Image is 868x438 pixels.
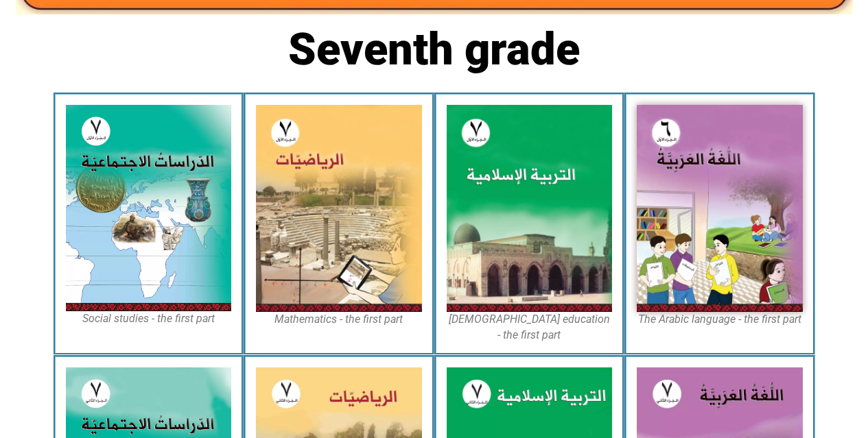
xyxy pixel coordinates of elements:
[82,312,215,325] font: Social studies - the first part
[638,313,801,326] font: The Arabic language - the first part
[274,313,403,326] font: Mathematics - the first part
[288,23,580,75] font: Seventh grade
[637,105,803,312] img: Arabic7A-Cover
[256,105,422,312] img: Math7A-Cover
[447,105,613,312] img: Islamic7A-Cover
[449,313,610,341] font: [DEMOGRAPHIC_DATA] education - the first part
